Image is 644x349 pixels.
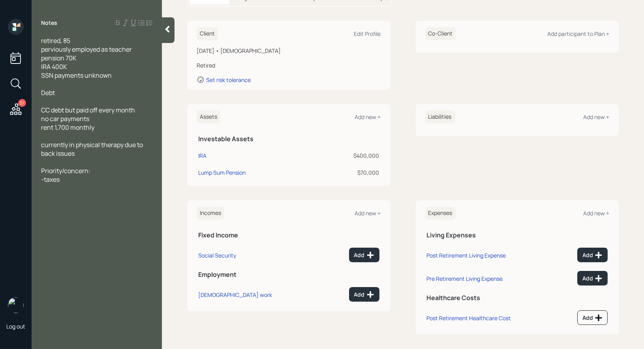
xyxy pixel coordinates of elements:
h6: Client [197,27,218,40]
div: $70,000 [315,168,379,177]
div: Add [582,251,603,259]
button: Add [577,310,608,325]
span: retired, 85 perviously employed as teacher pension 70K IRA 400K SSN payments unknown [41,36,132,80]
div: Add new + [355,209,381,217]
img: treva-nostdahl-headshot.png [8,297,24,313]
div: Add [582,274,603,282]
h5: Living Expenses [427,231,608,239]
span: Debt [41,88,55,97]
div: Lump Sum Pension [198,168,246,177]
div: [DATE] • [DEMOGRAPHIC_DATA] [197,47,381,55]
div: Post Retirement Healthcare Cost [427,314,511,322]
div: Pre Retirement Living Expense [427,275,503,282]
button: Add [349,248,379,262]
span: currently in physical therapy due to back issues [41,140,144,158]
div: [DEMOGRAPHIC_DATA] work [198,291,272,299]
div: Post Retirement Living Expense [427,252,506,259]
h5: Investable Assets [198,135,379,143]
button: Add [577,248,608,262]
div: 27 [18,99,26,107]
label: Notes [41,19,57,27]
div: Edit Profile [354,30,381,37]
div: Social Security [198,252,236,259]
div: Retired [197,61,381,69]
h6: Co-Client [425,27,456,40]
div: Add new + [583,209,609,217]
div: Add participant to Plan + [547,30,609,37]
h6: Assets [197,110,220,123]
div: Add [582,314,603,322]
span: Priority/concern: -taxes [41,166,90,184]
h5: Healthcare Costs [427,294,608,302]
div: IRA [198,151,207,160]
div: Set risk tolerance [206,76,251,84]
div: Add [354,251,374,259]
div: Add [354,291,374,299]
div: $400,000 [315,151,379,160]
div: Add new + [355,113,381,121]
span: CC debt but paid off every month no car payments rent 1,700 monthly [41,106,135,132]
h6: Expenses [425,207,456,220]
h6: Incomes [197,207,224,220]
div: Add new + [583,113,609,121]
div: Log out [6,323,25,330]
button: Add [577,271,608,286]
button: Add [349,287,379,302]
h5: Employment [198,271,379,278]
h5: Fixed Income [198,231,379,239]
h6: Liabilities [425,110,455,123]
